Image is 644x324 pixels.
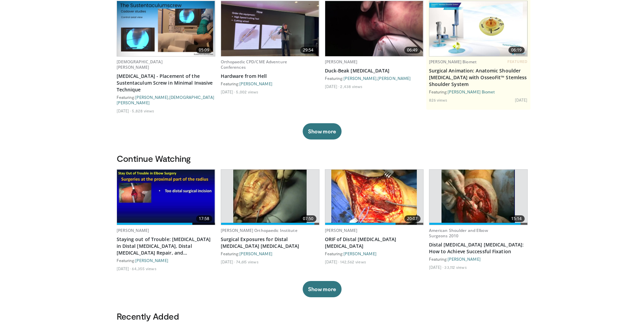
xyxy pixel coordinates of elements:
[221,259,235,264] li: [DATE]
[300,47,316,53] span: 29:54
[325,1,423,56] a: 06:49
[429,1,527,56] a: 06:19
[233,170,307,225] img: 70322_0000_3.png.620x360_q85_upscale.jpg
[135,95,168,100] a: [PERSON_NAME]
[340,259,366,264] li: 142,562 views
[508,47,525,53] span: 06:19
[325,251,424,256] div: Featuring:
[429,256,528,262] div: Featuring:
[429,59,477,65] a: [PERSON_NAME] Biomet
[429,89,528,94] div: Featuring:
[221,170,319,225] a: 07:50
[300,215,316,222] span: 07:50
[221,1,319,56] img: 60775afc-ffda-4ab0-8851-c93795a251ec.620x360_q85_upscale.jpg
[117,236,215,256] a: Staying out of Trouble: [MEDICAL_DATA] in Distal [MEDICAL_DATA], Distal [MEDICAL_DATA] Repair, an...
[196,215,212,222] span: 17:58
[429,241,528,255] a: Distal [MEDICAL_DATA] [MEDICAL_DATA]: How to Achieve Successful Fixation
[331,170,416,225] img: orif-sanch_3.png.620x360_q85_upscale.jpg
[508,215,525,222] span: 15:14
[429,264,444,270] li: [DATE]
[325,59,358,65] a: [PERSON_NAME]
[325,236,424,250] a: ORIF of Distal [MEDICAL_DATA] [MEDICAL_DATA]
[507,59,527,64] span: FEATURED
[515,97,528,103] li: [DATE]
[117,153,528,164] h3: Continue Watching
[117,170,215,225] a: 17:58
[303,123,341,139] button: Show more
[340,84,362,89] li: 2,438 views
[239,81,272,86] a: [PERSON_NAME]
[221,228,297,233] a: [PERSON_NAME] Orthopaedic Institute
[429,228,488,239] a: American Shoulder and Elbow Surgeons 2010
[135,258,168,263] a: [PERSON_NAME]
[429,170,527,225] a: 15:14
[117,94,215,105] div: Featuring: ,
[239,251,272,256] a: [PERSON_NAME]
[303,281,341,297] button: Show more
[117,258,215,263] div: Featuring:
[325,228,358,233] a: [PERSON_NAME]
[442,170,515,225] img: shawn_1.png.620x360_q85_upscale.jpg
[236,89,258,94] li: 5,002 views
[343,76,377,81] a: [PERSON_NAME]
[132,266,156,271] li: 64,355 views
[221,251,319,256] div: Featuring:
[117,1,215,56] img: ac27e1f5-cff1-4027-8ce1-cb5572e89b57.620x360_q85_upscale.jpg
[325,75,424,81] div: Featuring: ,
[117,228,149,233] a: [PERSON_NAME]
[325,1,423,56] img: b5afe14f-982d-4732-8467-f08ae615c83b.620x360_q85_upscale.jpg
[196,47,212,53] span: 05:09
[448,257,481,261] a: [PERSON_NAME]
[117,170,215,225] img: Q2xRg7exoPLTwO8X4xMDoxOjB1O8AjAz_1.620x360_q85_upscale.jpg
[221,73,319,80] a: Hardware from Hell
[325,84,339,89] li: [DATE]
[404,47,421,53] span: 06:49
[448,89,495,94] a: [PERSON_NAME] Biomet
[429,97,448,103] li: 826 views
[221,81,319,86] div: Featuring:
[117,108,131,113] li: [DATE]
[221,89,235,94] li: [DATE]
[132,108,154,113] li: 5,828 views
[429,1,527,56] img: 84e7f812-2061-4fff-86f6-cdff29f66ef4.620x360_q85_upscale.jpg
[221,236,319,250] a: Surgical Exposures for Distal [MEDICAL_DATA] [MEDICAL_DATA]
[444,264,467,270] li: 33,112 views
[378,76,411,81] a: [PERSON_NAME]
[117,73,215,93] a: [MEDICAL_DATA] - Placement of the Sustentaculum Screw in Minimal Invasive Technique
[343,251,377,256] a: [PERSON_NAME]
[221,59,287,70] a: Orthopaedic CPD/CME Adventure Conferences
[117,95,214,105] a: [DEMOGRAPHIC_DATA][PERSON_NAME]
[404,215,421,222] span: 20:07
[236,259,258,264] li: 74,615 views
[429,67,528,88] a: Surgical Animation: Anatomic Shoulder [MEDICAL_DATA] with OsseoFit™ Stemless Shoulder System
[325,259,339,264] li: [DATE]
[325,67,424,74] a: Duck-Beak [MEDICAL_DATA]
[117,266,131,271] li: [DATE]
[117,311,528,322] h3: Recently Added
[117,1,215,56] a: 05:09
[325,170,423,225] a: 20:07
[117,59,163,70] a: [DEMOGRAPHIC_DATA][PERSON_NAME]
[221,1,319,56] a: 29:54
